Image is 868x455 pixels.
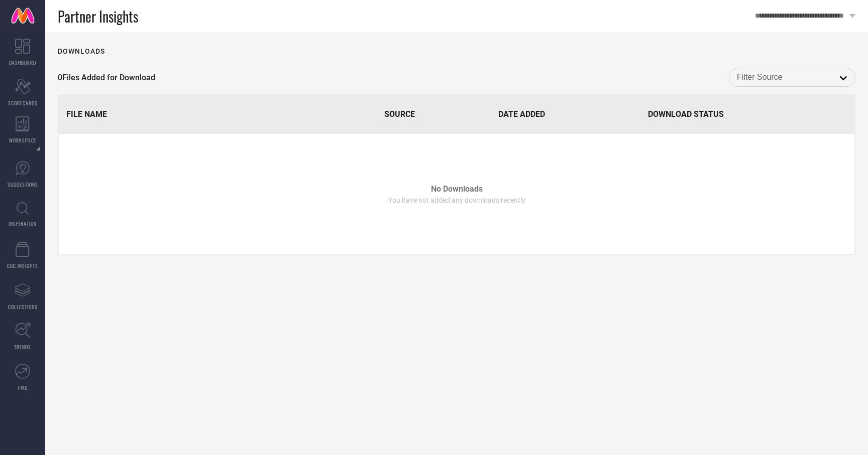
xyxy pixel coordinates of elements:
span: CDC INSIGHTS [7,262,38,269]
span: INSPIRATION [9,220,37,227]
span: Download Status [648,109,724,119]
span: DASHBOARD [9,59,36,66]
span: COLLECTIONS [8,303,38,311]
span: WORKSPACE [9,136,37,144]
span: No Downloads [431,184,483,194]
span: Source [384,109,415,119]
span: You have not added any downloads recently [388,196,525,204]
span: TRENDS [14,343,31,351]
h1: Downloads [58,47,105,55]
span: Partner Insights [58,6,138,27]
span: FWD [18,384,28,391]
span: Date Added [498,109,545,119]
span: SCORECARDS [8,99,38,107]
span: SUGGESTIONS [8,181,38,188]
span: 0 Files Added for Download [58,73,155,82]
span: File Name [66,109,107,119]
